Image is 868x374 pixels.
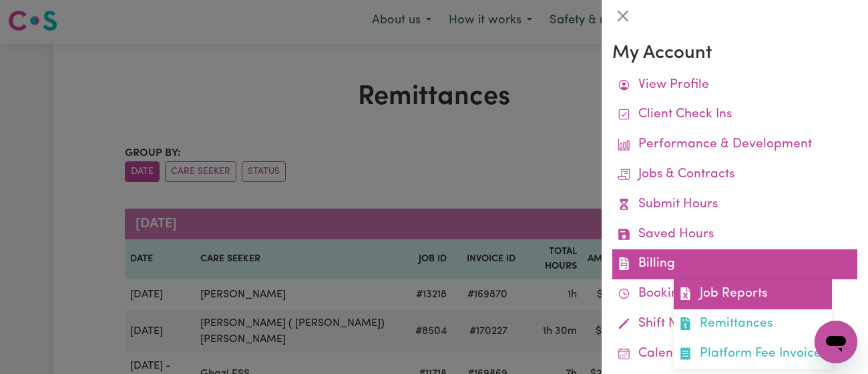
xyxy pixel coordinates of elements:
a: View Profile [612,71,857,101]
h3: My Account [612,43,857,65]
a: Client Check Ins [612,100,857,130]
a: Submit Hours [612,190,857,220]
a: Performance & Development [612,130,857,160]
iframe: Button to launch messaging window [815,321,857,363]
a: Remittances [674,309,832,339]
a: BillingJob ReportsRemittancesPlatform Fee Invoices [612,249,857,279]
a: Calendar [612,339,857,369]
button: Close [612,5,634,27]
a: Bookings [612,279,857,309]
a: Saved Hours [612,220,857,250]
a: Job Reports [674,279,832,309]
a: Shift Notes [612,309,857,339]
a: Jobs & Contracts [612,160,857,190]
a: Platform Fee Invoices [674,339,832,369]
